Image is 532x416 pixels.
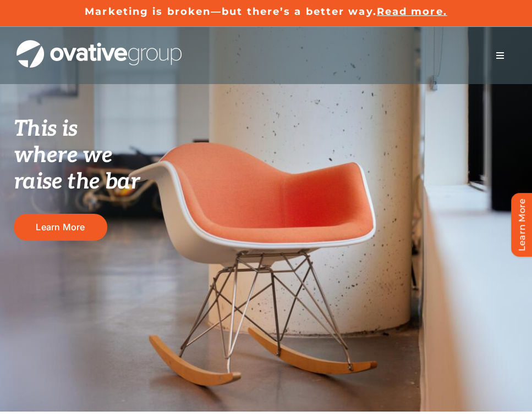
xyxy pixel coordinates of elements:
a: Marketing is broken—but there’s a better way. [85,5,377,18]
a: Read more. [377,5,447,18]
a: OG_Full_horizontal_WHT [17,39,182,49]
span: This is [14,116,78,142]
span: Learn More [36,222,85,232]
a: Learn More [14,214,107,241]
nav: Menu [485,45,515,66]
span: where we raise the bar [14,142,140,195]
